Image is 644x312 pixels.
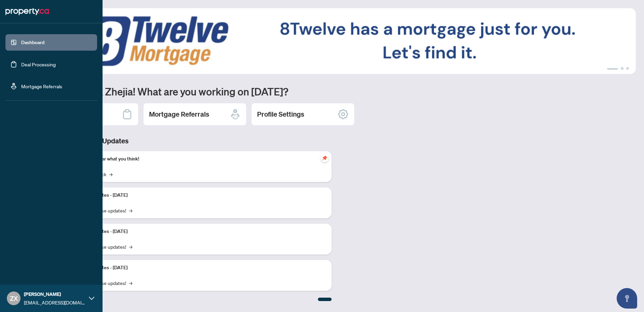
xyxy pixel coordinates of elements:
span: [PERSON_NAME] [24,290,85,298]
h3: Brokerage & Industry Updates [36,136,332,146]
p: We want to hear what you think! [72,155,326,163]
p: Platform Updates - [DATE] [72,192,326,199]
span: → [129,207,132,214]
span: pushpin [321,154,329,162]
img: Slide 0 [36,8,636,74]
a: Mortgage Referrals [21,83,62,89]
p: Platform Updates - [DATE] [72,264,326,272]
a: Deal Processing [21,61,56,67]
span: ZX [10,294,18,303]
h2: Profile Settings [257,109,304,119]
span: → [109,170,112,178]
button: 2 [621,67,623,70]
button: 3 [626,67,629,70]
button: Open asap [617,288,637,309]
a: Dashboard [21,39,44,45]
p: Platform Updates - [DATE] [72,228,326,235]
img: logo [5,6,49,17]
h1: Welcome back Zhejia! What are you working on [DATE]? [36,85,636,98]
span: → [129,243,132,250]
span: → [129,279,132,287]
h2: Mortgage Referrals [149,109,209,119]
span: [EMAIL_ADDRESS][DOMAIN_NAME] [24,299,85,306]
button: 1 [607,67,618,70]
